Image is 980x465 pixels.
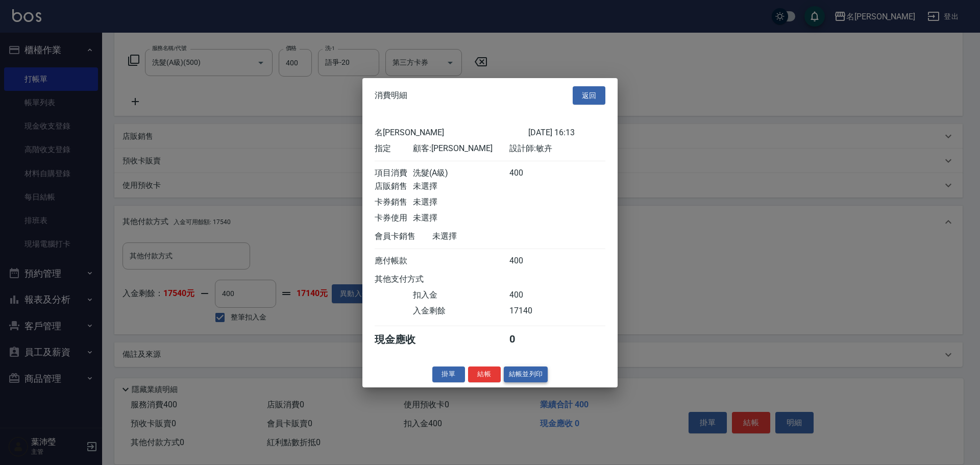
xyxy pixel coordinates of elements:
div: 扣入金 [413,290,509,301]
div: 卡券銷售 [375,197,413,208]
div: 會員卡銷售 [375,231,432,242]
div: 未選擇 [413,197,509,208]
div: 400 [509,168,548,179]
div: 卡券使用 [375,213,413,224]
button: 結帳 [468,366,501,382]
div: 其他支付方式 [375,274,452,285]
div: 洗髮(A級) [413,168,509,179]
button: 結帳並列印 [504,366,548,382]
div: 店販銷售 [375,181,413,192]
div: 未選擇 [432,231,528,242]
div: 名[PERSON_NAME] [375,128,528,138]
div: [DATE] 16:13 [528,128,605,138]
div: 項目消費 [375,168,413,179]
div: 400 [509,256,548,266]
div: 現金應收 [375,333,432,347]
span: 消費明細 [375,90,407,101]
div: 指定 [375,143,413,154]
div: 未選擇 [413,213,509,224]
div: 未選擇 [413,181,509,192]
div: 0 [509,333,548,347]
div: 設計師: 敏卉 [509,143,605,154]
button: 掛單 [432,366,465,382]
div: 應付帳款 [375,256,413,266]
div: 顧客: [PERSON_NAME] [413,143,509,154]
div: 17140 [509,306,548,316]
button: 返回 [573,86,605,105]
div: 400 [509,290,548,301]
div: 入金剩餘 [413,306,509,316]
